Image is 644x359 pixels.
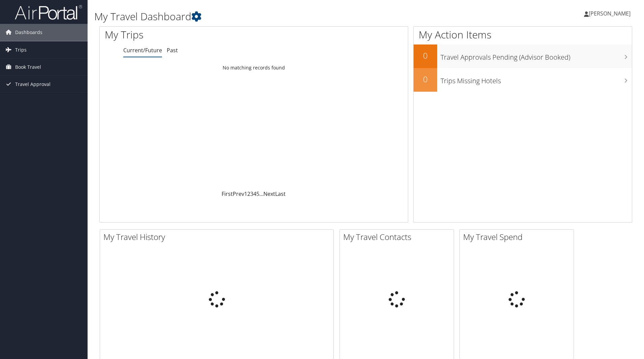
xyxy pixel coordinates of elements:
[343,231,454,243] h2: My Travel Contacts
[253,190,256,198] a: 4
[250,190,253,198] a: 3
[263,190,275,198] a: Next
[167,47,178,54] a: Past
[256,190,259,198] a: 5
[233,190,244,198] a: Prev
[105,28,275,42] h1: My Trips
[414,28,632,42] h1: My Action Items
[123,47,162,54] a: Current/Future
[414,68,632,92] a: 0Trips Missing Hotels
[15,41,27,58] span: Trips
[15,76,51,93] span: Travel Approval
[589,10,631,17] span: [PERSON_NAME]
[441,49,632,62] h3: Travel Approvals Pending (Advisor Booked)
[414,73,437,85] h2: 0
[15,59,41,76] span: Book Travel
[103,231,333,243] h2: My Travel History
[15,24,42,41] span: Dashboards
[94,9,456,24] h1: My Travel Dashboard
[259,190,263,198] span: …
[244,190,247,198] a: 1
[247,190,250,198] a: 2
[441,73,632,86] h3: Trips Missing Hotels
[275,190,286,198] a: Last
[463,231,574,243] h2: My Travel Spend
[222,190,233,198] a: First
[15,4,82,20] img: airportal-logo.png
[584,3,637,24] a: [PERSON_NAME]
[414,50,437,61] h2: 0
[100,62,408,74] td: No matching records found
[414,44,632,68] a: 0Travel Approvals Pending (Advisor Booked)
